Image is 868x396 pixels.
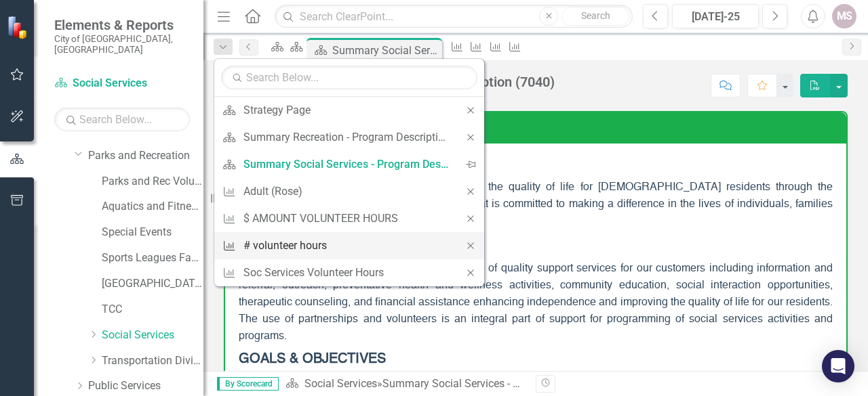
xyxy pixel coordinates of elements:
a: TCC [102,302,203,317]
div: Summary Social Services - Program Description (7040) [243,156,450,173]
div: » [285,376,526,392]
a: # volunteer hours [214,233,457,258]
span: By Scorecard [217,377,279,391]
a: Summary Recreation - Program Description (7010) [214,125,457,150]
a: Strategy Page [214,97,457,123]
div: Open Intercom Messenger [822,350,854,382]
h3: Description [237,119,840,135]
a: Adult (Rose) [214,179,457,204]
a: [GEOGRAPHIC_DATA] [102,276,203,292]
a: $ AMOUNT VOLUNTEER HOURS [214,206,457,231]
a: Public Services [88,378,203,394]
button: MS [832,4,856,28]
a: Social Services [304,377,377,390]
input: Search Below... [54,108,190,131]
a: Social Services [102,328,203,343]
div: Summary Social Services - Program Description (7040) [332,42,439,59]
strong: GOALS & OBJECTIVES [239,353,386,366]
a: Parks and Rec Volunteers [102,174,203,190]
input: Search Below... [221,66,477,89]
span: Elements & Reports [54,17,190,33]
a: Social Services [54,76,190,91]
span: The office of Social Services seeks to enhance the quality of life for [DEMOGRAPHIC_DATA] residen... [239,182,833,227]
a: Sports Leagues Facilities Fields [102,250,203,266]
a: Transportation Division [102,353,203,369]
div: Summary Social Services - Program Description (7040) [382,377,646,390]
a: Soc Services Volunteer Hours [214,260,457,285]
div: # volunteer hours [243,237,450,254]
input: Search ClearPoint... [275,5,633,28]
img: ClearPoint Strategy [7,16,31,39]
a: Summary Social Services - Program Description (7040) [214,152,457,177]
a: Aquatics and Fitness Center [102,199,203,215]
div: Summary Recreation - Program Description (7010) [243,129,450,146]
span: The office of Social Services provides a full range of quality support services for our customers... [239,263,833,343]
div: Strategy Page [243,102,450,118]
div: Adult (Rose) [243,183,450,200]
button: [DATE]-25 [672,4,759,28]
a: Parks and Recreation [88,148,203,164]
div: $ AMOUNT VOLUNTEER HOURS [243,210,450,227]
span: Search [581,10,610,21]
small: City of [GEOGRAPHIC_DATA], [GEOGRAPHIC_DATA] [54,33,190,56]
a: Special Events [102,225,203,240]
button: Search [561,7,629,26]
div: [DATE]-25 [677,9,754,25]
div: Soc Services Volunteer Hours [243,264,450,281]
